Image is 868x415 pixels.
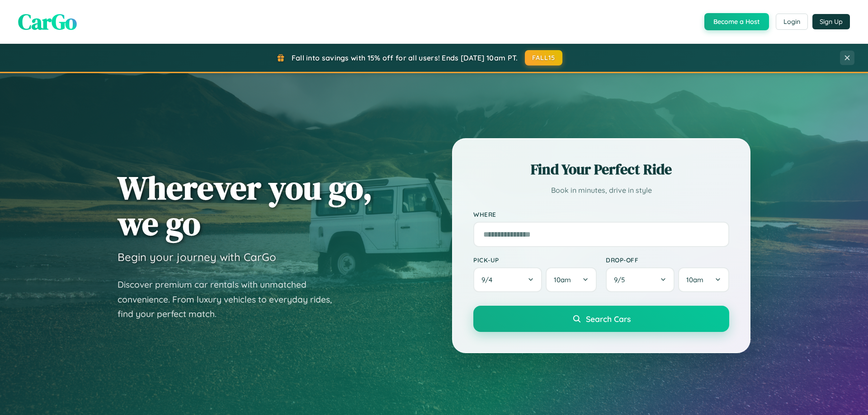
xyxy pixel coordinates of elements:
[606,256,729,264] label: Drop-off
[473,306,729,332] button: Search Cars
[586,314,631,324] span: Search Cars
[18,7,77,37] span: CarGo
[473,184,729,197] p: Book in minutes, drive in style
[554,275,571,284] span: 10am
[776,14,808,30] button: Login
[546,267,597,292] button: 10am
[118,250,276,264] h3: Begin your journey with CarGo
[473,267,542,292] button: 9/4
[118,170,373,241] h1: Wherever you go, we go
[614,275,629,284] span: 9 / 5
[812,14,850,29] button: Sign Up
[473,256,597,264] label: Pick-up
[525,50,563,65] button: FALL15
[118,277,344,322] p: Discover premium car rentals with unmatched convenience. From luxury vehicles to everyday rides, ...
[481,275,497,284] span: 9 / 4
[678,267,729,292] button: 10am
[473,159,729,179] h2: Find Your Perfect Ride
[686,275,703,284] span: 10am
[606,267,675,292] button: 9/5
[704,13,769,30] button: Become a Host
[473,210,729,218] label: Where
[292,53,518,62] span: Fall into savings with 15% off for all users! Ends [DATE] 10am PT.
